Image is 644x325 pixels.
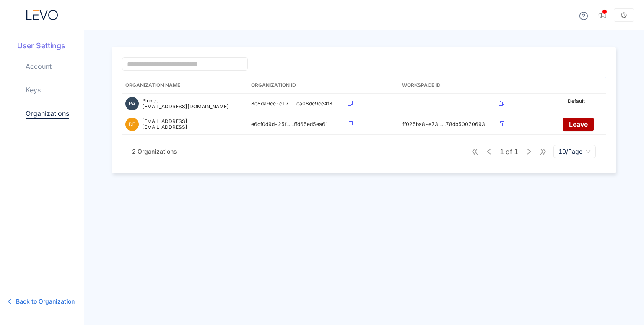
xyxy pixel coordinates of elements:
[132,148,177,155] span: 2 Organizations
[248,77,344,94] th: Organization ID
[399,77,495,94] th: Workspace ID
[514,148,518,155] span: 1
[402,121,485,127] span: ff025ba8-e73......78db50070693
[142,118,187,124] p: [EMAIL_ADDRESS]
[500,148,504,155] span: 1
[125,118,139,131] img: 078d9244bef9c7bd1cf792c7c4b128d1
[122,77,248,94] th: Organization Name
[16,297,75,306] span: Back to Organization
[558,145,591,158] span: 10/Page
[26,85,41,95] a: Keys
[251,121,329,127] span: e6cf0d9d-25f......ffd65ed5ea61
[251,100,332,107] span: 8e8da9ce-c17......ca08de9ce4f3
[563,118,594,131] button: Leave
[500,148,518,155] span: of
[142,124,187,130] p: [EMAIL_ADDRESS]
[569,121,588,128] span: Leave
[554,98,598,104] p: Default
[142,98,229,104] p: Pluxee
[26,108,69,119] a: Organizations
[142,104,229,110] p: [EMAIL_ADDRESS][DOMAIN_NAME]
[17,40,84,51] h5: User Settings
[26,61,52,71] a: Account
[125,97,139,110] img: 813053250c38599affa5e12e3a705a2c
